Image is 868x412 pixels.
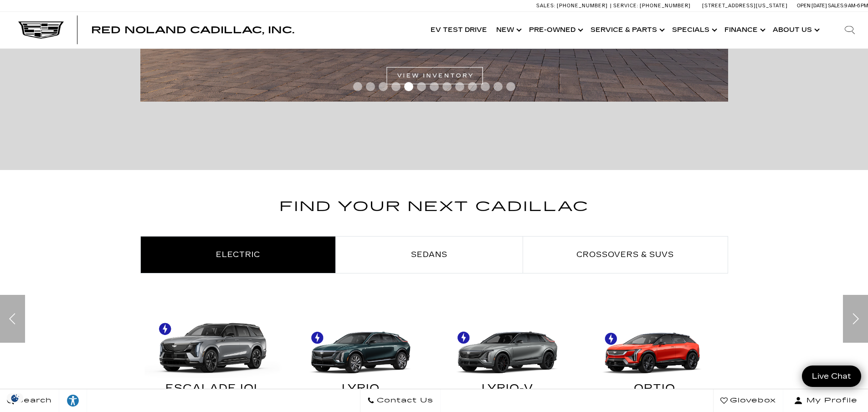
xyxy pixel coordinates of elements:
[640,3,691,9] span: [PHONE_NUMBER]
[411,250,447,259] span: Sedans
[713,389,783,412] a: Glovebox
[803,394,858,407] span: My Profile
[140,196,728,229] h2: Find Your Next Cadillac
[844,3,868,9] span: 9 AM-6 PM
[379,82,388,91] span: Go to slide 3
[375,394,433,407] span: Contact Us
[576,250,674,259] span: Crossovers & SUVs
[292,309,430,378] img: LYRIQ
[455,82,464,91] span: Go to slide 9
[613,3,638,9] span: Service:
[668,12,720,48] a: Specials
[294,385,427,397] div: LYRIQ
[91,25,294,36] span: Red Noland Cadillac, Inc.
[828,3,844,9] span: Sales:
[140,309,288,403] a: ESCALADE IQL ESCALADE IQL
[523,237,728,273] a: Crossovers & SUVs
[439,309,577,378] img: LYRIQ-V
[468,82,477,91] span: Go to slide 10
[442,82,452,91] span: Go to slide 8
[610,3,693,8] a: Service: [PHONE_NUMBER]
[441,385,575,397] div: LYRIQ-V
[588,385,721,397] div: OPTIQ
[843,295,868,343] div: Next
[59,394,87,407] div: Explore your accessibility options
[581,309,728,403] a: OPTIQ OPTIQ
[493,82,503,91] span: Go to slide 12
[434,309,581,403] a: LYRIQ-V LYRIQ-V
[430,82,439,91] span: Go to slide 7
[768,12,822,48] a: About Us
[145,309,283,378] img: ESCALADE IQL
[91,26,294,35] a: Red Noland Cadillac, Inc.
[417,82,426,91] span: Go to slide 6
[481,82,490,91] span: Go to slide 11
[586,12,668,48] a: Service & Parts
[391,82,401,91] span: Go to slide 4
[506,82,515,91] span: Go to slide 13
[360,389,441,412] a: Contact Us
[702,3,788,9] a: [STREET_ADDRESS][US_STATE]
[802,366,861,387] a: Live Chat
[287,309,434,403] a: LYRIQ LYRIQ
[5,393,26,403] section: Click to Open Cookie Consent Modal
[5,393,26,403] img: Opt-Out Icon
[536,3,555,9] span: Sales:
[492,12,524,48] a: New
[807,371,856,381] span: Live Chat
[336,237,523,273] a: Sedans
[14,394,52,407] span: Search
[18,21,64,39] img: Cadillac Dark Logo with Cadillac White Text
[426,12,492,48] a: EV Test Drive
[728,394,776,407] span: Glovebox
[216,250,260,259] span: Electric
[583,309,721,378] img: OPTIQ
[141,237,335,273] a: Electric
[353,82,362,91] span: Go to slide 1
[783,389,868,412] button: Open user profile menu
[536,3,610,8] a: Sales: [PHONE_NUMBER]
[524,12,586,48] a: Pre-Owned
[557,3,608,9] span: [PHONE_NUMBER]
[404,82,413,91] span: Go to slide 5
[59,389,87,412] a: Explore your accessibility options
[366,82,375,91] span: Go to slide 2
[797,3,827,9] span: Open [DATE]
[720,12,768,48] a: Finance
[147,385,281,397] div: ESCALADE IQL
